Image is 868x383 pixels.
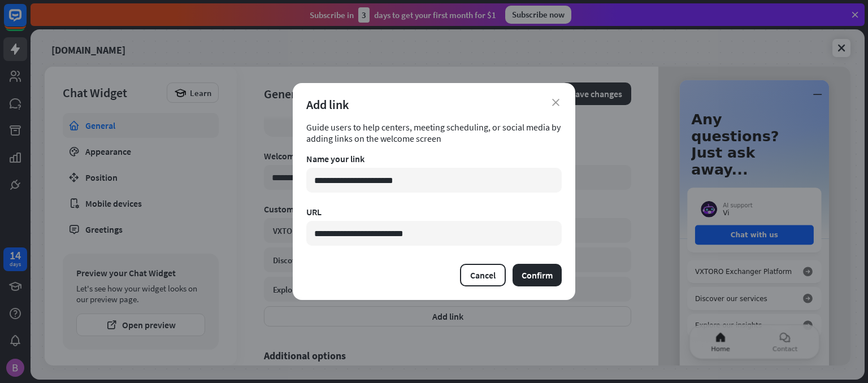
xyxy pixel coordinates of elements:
button: Cancel [460,264,506,286]
button: Confirm [513,264,562,286]
div: Name your link [306,153,562,164]
i: close [552,99,559,106]
button: Open LiveChat chat widget [9,5,43,38]
div: URL [306,206,562,217]
div: Add link [306,97,562,112]
div: Guide users to help centers, meeting scheduling, or social media by adding links on the welcome s... [306,121,562,144]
